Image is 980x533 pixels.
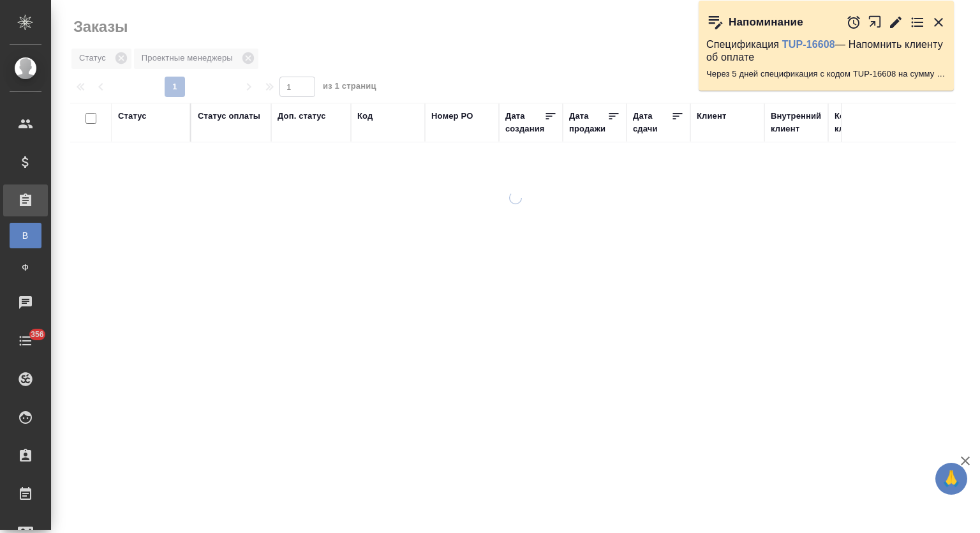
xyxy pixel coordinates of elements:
[910,15,925,30] button: Перейти в todo
[935,463,967,495] button: 🙏
[706,38,946,64] p: Спецификация — Напомнить клиенту об оплате
[846,15,861,30] button: Отложить
[198,110,260,123] div: Статус оплаты
[357,110,373,123] div: Код
[782,39,835,50] a: TUP-16608
[771,110,822,135] div: Внутренний клиент
[706,68,946,80] p: Через 5 дней спецификация с кодом TUP-16608 на сумму 1576639.5599999998 RUB будет просрочена
[16,261,35,274] span: Ф
[278,110,326,123] div: Доп. статус
[10,223,41,248] a: В
[931,15,946,30] button: Закрыть
[16,229,35,242] span: В
[569,110,607,135] div: Дата продажи
[431,110,473,123] div: Номер PO
[729,16,803,29] p: Напоминание
[888,15,903,30] button: Редактировать
[940,465,962,492] span: 🙏
[697,110,726,123] div: Клиент
[868,8,882,36] button: Открыть в новой вкладке
[10,255,41,280] a: Ф
[835,110,896,135] div: Контрагент клиента
[505,110,544,135] div: Дата создания
[3,325,48,357] a: 356
[118,110,147,123] div: Статус
[23,328,52,341] span: 356
[633,110,671,135] div: Дата сдачи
